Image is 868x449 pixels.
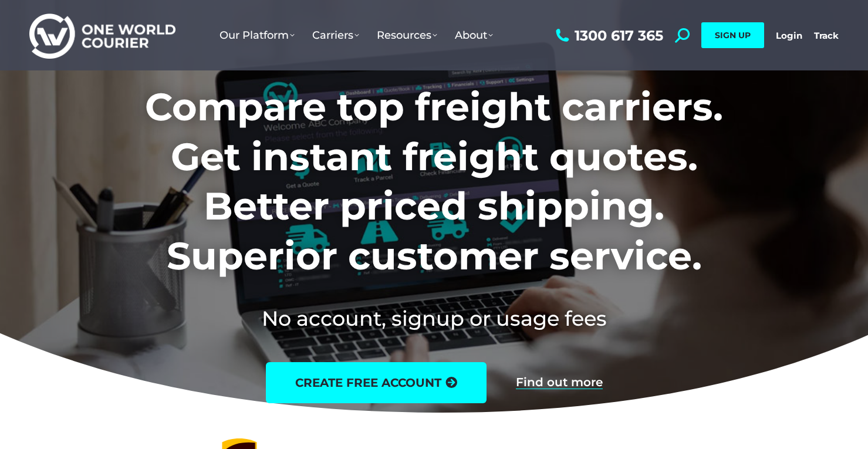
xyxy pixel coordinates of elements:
[455,29,493,42] span: About
[701,22,764,48] a: SIGN UP
[67,304,801,333] h2: No account, signup or usage fees
[266,362,487,403] a: create free account
[553,28,663,43] a: 1300 617 365
[776,30,802,41] a: Login
[219,29,295,42] span: Our Platform
[377,29,437,42] span: Resources
[29,12,175,59] img: One World Courier
[814,30,839,41] a: Track
[67,82,801,281] h1: Compare top freight carriers. Get instant freight quotes. Better priced shipping. Superior custom...
[516,376,603,389] a: Find out more
[303,17,368,53] a: Carriers
[715,30,751,40] span: SIGN UP
[211,17,303,53] a: Our Platform
[446,17,502,53] a: About
[368,17,446,53] a: Resources
[312,29,359,42] span: Carriers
